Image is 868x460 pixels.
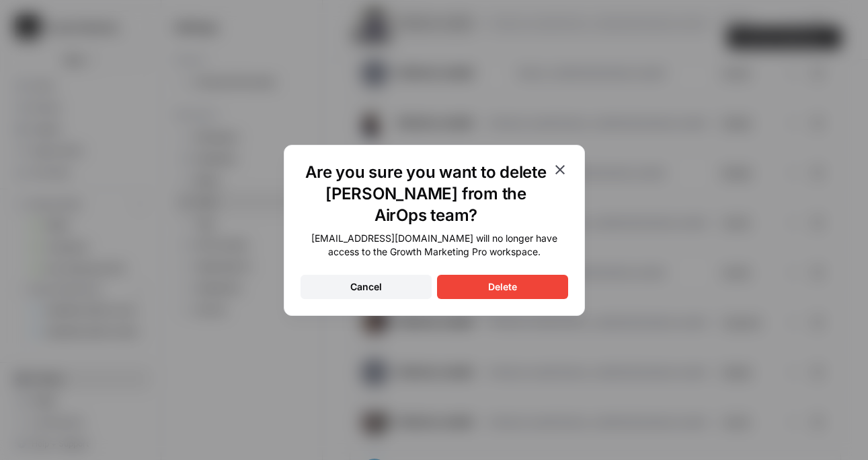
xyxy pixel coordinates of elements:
[488,280,517,294] div: Delete
[301,232,568,259] div: [EMAIL_ADDRESS][DOMAIN_NAME] will no longer have access to the Growth Marketing Pro workspace.
[437,275,568,299] button: Delete
[301,275,432,299] button: Cancel
[301,162,552,226] h1: Are you sure you want to delete [PERSON_NAME] from the AirOps team?
[350,280,382,294] div: Cancel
